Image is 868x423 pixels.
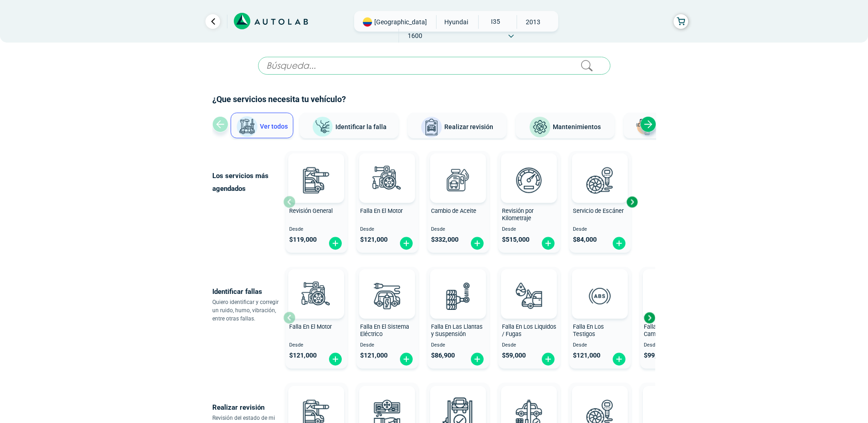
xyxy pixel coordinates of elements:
[580,276,620,316] img: diagnostic_diagnostic_abs-v3.svg
[289,342,344,348] span: Desde
[356,267,418,369] button: Falla En El Sistema Eléctrico Desde $121,000
[515,155,543,183] img: AD0BCuuxAAAAAElFTkSuQmCC
[367,276,407,316] img: diagnostic_bombilla-v3.svg
[612,236,626,250] img: fi_plus-circle2.svg
[258,57,610,75] input: Búsqueda...
[302,388,330,415] img: AD0BCuuxAAAAAElFTkSuQmCC
[625,195,639,209] div: Next slide
[502,236,529,244] span: $ 515,000
[612,352,626,366] img: fi_plus-circle2.svg
[515,388,543,415] img: AD0BCuuxAAAAAElFTkSuQmCC
[569,267,631,369] button: Falla En Los Testigos Desde $121,000
[431,227,485,233] span: Desde
[586,155,614,183] img: AD0BCuuxAAAAAElFTkSuQmCC
[569,151,631,253] button: Servicio de Escáner Desde $84,000
[438,160,478,200] img: cambio_de_aceite-v3.svg
[498,267,560,369] button: Falla En Los Liquidos / Fugas Desde $59,000
[289,352,317,359] span: $ 121,000
[212,93,656,105] h2: ¿Que servicios necesita tu vehículo?
[373,388,401,415] img: AD0BCuuxAAAAAElFTkSuQmCC
[399,236,414,250] img: fi_plus-circle2.svg
[286,267,347,369] button: Falla En El Motor Desde $121,000
[470,352,485,366] img: fi_plus-circle2.svg
[373,271,401,298] img: AD0BCuuxAAAAAElFTkSuQmCC
[444,388,472,415] img: AD0BCuuxAAAAAElFTkSuQmCC
[644,352,668,359] span: $ 99,000
[444,155,472,183] img: AD0BCuuxAAAAAElFTkSuQmCC
[289,323,332,330] span: Falla En El Motor
[502,342,556,348] span: Desde
[431,323,483,338] span: Falla En Las Llantas y Suspensión
[363,17,372,27] img: Flag of COLOMBIA
[573,323,604,338] span: Falla En Los Testigos
[374,17,427,27] span: [GEOGRAPHIC_DATA]
[367,160,407,200] img: diagnostic_engine-v3.svg
[289,236,317,244] span: $ 119,000
[502,207,534,222] span: Revisión por Kilometraje
[640,267,702,369] button: Falla En La Caja de Cambio Desde $99,000
[573,227,627,233] span: Desde
[427,151,489,253] button: Cambio de Aceite Desde $332,000
[296,276,336,316] img: diagnostic_engine-v3.svg
[517,15,550,29] span: 2013
[431,207,476,214] span: Cambio de Aceite
[431,352,455,359] span: $ 86,900
[444,123,493,130] span: Realizar revisión
[438,276,478,316] img: diagnostic_suspension-v3.svg
[360,352,388,359] span: $ 121,000
[335,123,387,130] span: Identificar la falla
[502,227,556,233] span: Desde
[573,236,597,244] span: $ 84,000
[427,267,489,369] button: Falla En Las Llantas y Suspensión Desde $86,900
[479,15,511,28] span: I35
[586,271,614,298] img: AD0BCuuxAAAAAElFTkSuQmCC
[328,236,343,250] img: fi_plus-circle2.svg
[302,155,330,183] img: AD0BCuuxAAAAAElFTkSuQmCC
[356,151,418,253] button: Falla En El Motor Desde $121,000
[212,285,283,298] p: Identificar fallas
[541,352,555,366] img: fi_plus-circle2.svg
[399,352,414,366] img: fi_plus-circle2.svg
[553,123,601,130] span: Mantenimientos
[586,388,614,415] img: AD0BCuuxAAAAAElFTkSuQmCC
[580,160,620,200] img: escaner-v3.svg
[286,151,347,253] button: Revisión General Desde $119,000
[502,352,526,359] span: $ 59,000
[573,342,627,348] span: Desde
[231,113,293,138] button: Ver todos
[289,227,344,233] span: Desde
[640,116,656,132] div: Next slide
[573,352,600,359] span: $ 121,000
[236,116,258,138] img: Ver todos
[360,323,409,338] span: Falla En El Sistema Eléctrico
[399,29,431,43] span: 1600
[541,236,555,250] img: fi_plus-circle2.svg
[312,116,334,138] img: Identificar la falla
[529,116,551,138] img: Mantenimientos
[509,160,549,200] img: revision_por_kilometraje-v3.svg
[644,323,692,338] span: Falla En La Caja de Cambio
[289,207,333,214] span: Revisión General
[360,227,415,233] span: Desde
[300,113,399,138] button: Identificar la falla
[498,151,560,253] button: Revisión por Kilometraje Desde $515,000
[516,113,615,138] button: Mantenimientos
[260,123,288,130] span: Ver todos
[502,323,556,338] span: Falla En Los Liquidos / Fugas
[509,276,549,316] img: diagnostic_gota-de-sangre-v3.svg
[360,342,415,348] span: Desde
[408,113,507,138] button: Realizar revisión
[212,401,283,414] p: Realizar revisión
[633,116,655,138] img: Latonería y Pintura
[302,271,330,298] img: AD0BCuuxAAAAAElFTkSuQmCC
[205,14,220,29] a: Ir al paso anterior
[651,276,691,316] img: diagnostic_caja-de-cambios-v3.svg
[212,169,283,195] p: Los servicios más agendados
[444,271,472,298] img: AD0BCuuxAAAAAElFTkSuQmCC
[296,160,336,200] img: revision_general-v3.svg
[431,236,458,244] span: $ 332,000
[440,15,473,29] span: HYUNDAI
[644,342,698,348] span: Desde
[328,352,343,366] img: fi_plus-circle2.svg
[515,271,543,298] img: AD0BCuuxAAAAAElFTkSuQmCC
